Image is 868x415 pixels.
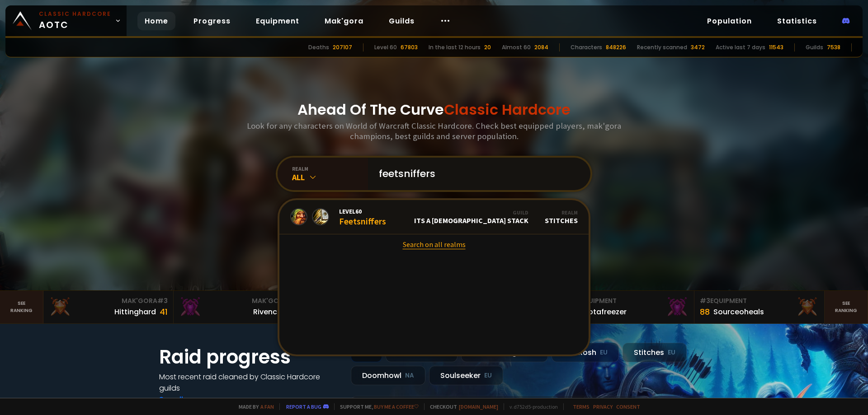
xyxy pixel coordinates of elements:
div: Equipment [700,296,819,306]
div: Hittinghard [114,306,156,317]
span: # 3 [157,296,168,305]
div: 7538 [827,43,840,51]
a: Consent [616,403,640,410]
div: Realm [545,209,578,216]
div: Deaths [308,43,329,51]
div: 848226 [606,43,626,51]
div: 41 [160,306,168,318]
a: #3Equipment88Sourceoheals [694,291,825,323]
span: v. d752d5 - production [504,403,558,410]
div: Sourceoheals [713,306,764,317]
span: Checkout [424,403,498,410]
a: Classic HardcoreAOTC [5,5,127,36]
a: Statistics [770,12,824,30]
div: Almost 60 [502,43,531,51]
a: [DOMAIN_NAME] [459,403,498,410]
div: 88 [700,306,710,318]
span: Made by [233,403,274,410]
div: 11543 [769,43,783,51]
small: Classic Hardcore [39,10,111,18]
div: 2084 [534,43,548,51]
span: AOTC [39,10,111,32]
div: Soulseeker [429,366,503,385]
a: Equipment [249,12,307,30]
a: Mak'Gora#3Hittinghard41 [43,291,174,323]
div: 3472 [691,43,705,51]
div: Notafreezer [583,306,627,317]
a: Level60FeetsniffersGuildits a [DEMOGRAPHIC_DATA] stackRealmStitches [279,200,589,234]
div: Mak'Gora [49,296,168,306]
h3: Look for any characters on World of Warcraft Classic Hardcore. Check best equipped players, mak'g... [243,121,625,141]
div: All [292,172,368,182]
a: Privacy [593,403,613,410]
div: Stitches [623,343,687,362]
div: Doomhowl [351,366,425,385]
div: 67803 [401,43,418,51]
a: Seeranking [825,291,868,323]
a: Mak'gora [317,12,371,30]
a: Population [700,12,759,30]
a: Buy me a coffee [374,403,419,410]
a: See all progress [159,394,218,405]
small: EU [668,348,675,357]
a: Search on all realms [279,234,589,254]
div: 20 [484,43,491,51]
div: Level 60 [374,43,397,51]
div: 207107 [333,43,352,51]
div: realm [292,165,368,172]
div: Mak'Gora [179,296,298,306]
div: Active last 7 days [716,43,765,51]
span: # 3 [700,296,710,305]
a: Guilds [382,12,422,30]
a: Terms [573,403,590,410]
a: Report a bug [286,403,321,410]
span: Support me, [334,403,419,410]
a: a fan [260,403,274,410]
small: NA [405,371,414,380]
a: Home [137,12,175,30]
small: EU [484,371,492,380]
div: Recently scanned [637,43,687,51]
h1: Raid progress [159,343,340,371]
div: Equipment [570,296,689,306]
a: Progress [186,12,238,30]
div: Nek'Rosh [552,343,619,362]
div: its a [DEMOGRAPHIC_DATA] stack [414,209,528,225]
span: Classic Hardcore [444,99,571,120]
div: Rivench [253,306,282,317]
a: #2Equipment88Notafreezer [564,291,694,323]
a: Mak'Gora#2Rivench100 [174,291,304,323]
div: Stitches [545,209,578,225]
div: Guilds [806,43,823,51]
div: Feetsniffers [339,207,386,227]
h4: Most recent raid cleaned by Classic Hardcore guilds [159,371,340,394]
input: Search a character... [373,158,580,190]
span: Level 60 [339,207,386,215]
h1: Ahead Of The Curve [297,99,571,121]
div: Characters [571,43,602,51]
div: Guild [414,209,528,216]
div: In the last 12 hours [429,43,481,51]
small: EU [600,348,608,357]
